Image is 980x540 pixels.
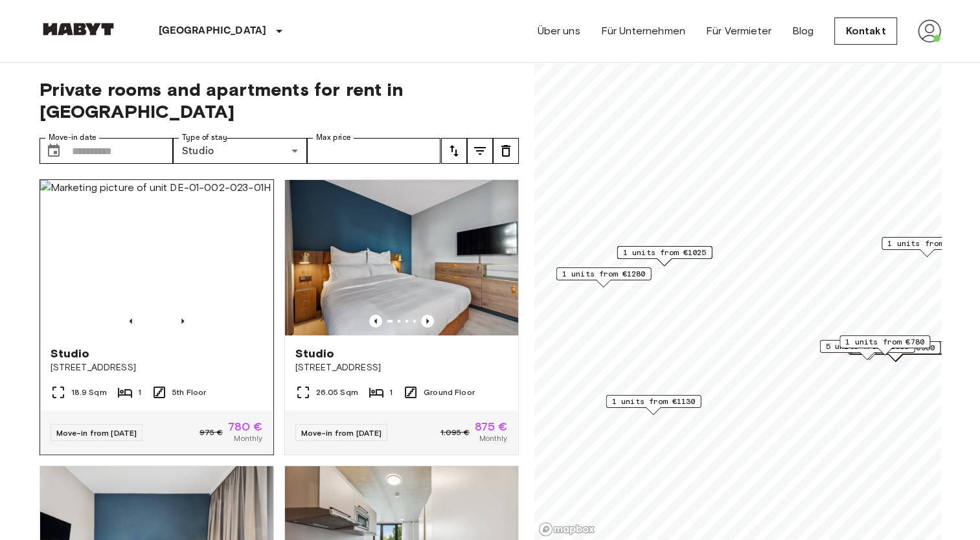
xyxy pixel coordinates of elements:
span: Ground Floor [424,387,475,398]
div: Map marker [839,335,930,355]
label: Max price [316,132,351,143]
a: Mapbox logo [538,522,595,537]
button: Previous image [176,315,189,328]
a: Kontakt [834,17,896,45]
span: Monthly [479,433,507,444]
a: Marketing picture of unit DE-01-002-023-01HPrevious imagePrevious imageStudio[STREET_ADDRESS]18.9... [40,179,274,455]
span: Move-in from [DATE] [56,428,137,438]
button: Previous image [124,315,137,328]
span: Private rooms and apartments for rent in [GEOGRAPHIC_DATA] [40,78,519,122]
button: tune [493,138,519,164]
p: [GEOGRAPHIC_DATA] [159,23,267,39]
button: Previous image [369,315,382,328]
span: 1 units from €780 [845,336,924,348]
a: Blog [792,23,814,39]
a: Marketing picture of unit DE-01-482-014-01Previous imagePrevious imageStudio[STREET_ADDRESS]26.05... [284,179,519,455]
span: 780 € [228,421,263,433]
span: Studio [295,346,335,361]
div: Map marker [556,267,651,287]
span: 1.095 € [440,427,470,438]
img: Marketing picture of unit DE-01-482-014-01 [285,180,518,335]
span: 5 units from €1085 [825,341,909,352]
img: avatar [918,19,941,43]
label: Type of stay [182,132,227,143]
span: [STREET_ADDRESS] [295,361,508,374]
span: 18.9 Sqm [71,387,107,398]
span: 1 [138,387,141,398]
span: Monthly [234,433,262,444]
button: tune [467,138,493,164]
div: Studio [173,138,307,164]
button: tune [441,138,467,164]
span: 1 units from €1025 [622,247,706,258]
span: 975 € [199,427,223,438]
span: 875 € [475,421,508,433]
div: Map marker [850,341,940,361]
span: 5 units from €950 [856,342,935,354]
div: Map marker [617,246,712,266]
a: Über uns [537,23,580,39]
img: Habyt [40,23,117,36]
button: Choose date [41,138,67,164]
a: Für Vermieter [706,23,771,39]
span: 5th Floor [172,387,206,398]
span: 26.05 Sqm [316,387,358,398]
span: Move-in from [DATE] [301,428,382,438]
span: 1 [389,387,393,398]
a: Für Unternehmen [601,23,685,39]
span: 1 units from €1130 [611,396,695,407]
span: Studio [51,346,90,361]
div: Map marker [819,340,915,360]
div: Map marker [606,395,701,415]
span: [STREET_ADDRESS] [51,361,263,374]
span: 1 units from €980 [887,238,966,249]
button: Previous image [421,315,434,328]
label: Move-in date [49,132,97,143]
div: Map marker [882,237,972,257]
span: 1 units from €1280 [562,268,645,280]
img: Marketing picture of unit DE-01-002-023-01H [40,180,273,335]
